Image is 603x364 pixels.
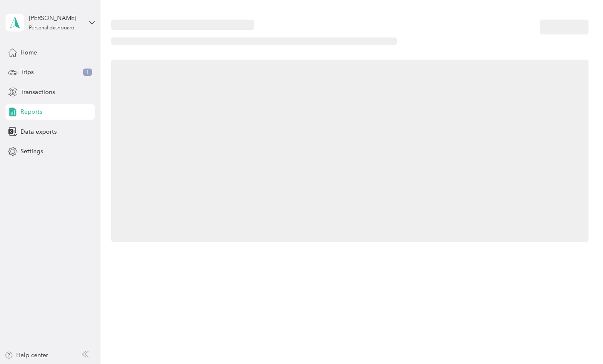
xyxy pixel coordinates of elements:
button: Help center [5,351,48,360]
span: Home [20,48,37,57]
div: Personal dashboard [29,26,75,31]
span: Transactions [20,88,55,97]
span: Settings [20,147,43,156]
span: 1 [83,69,92,76]
span: Trips [20,68,34,77]
div: [PERSON_NAME] [29,14,82,23]
iframe: Everlance-gr Chat Button Frame [555,316,603,364]
span: Data exports [20,127,57,136]
span: Reports [20,107,42,116]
